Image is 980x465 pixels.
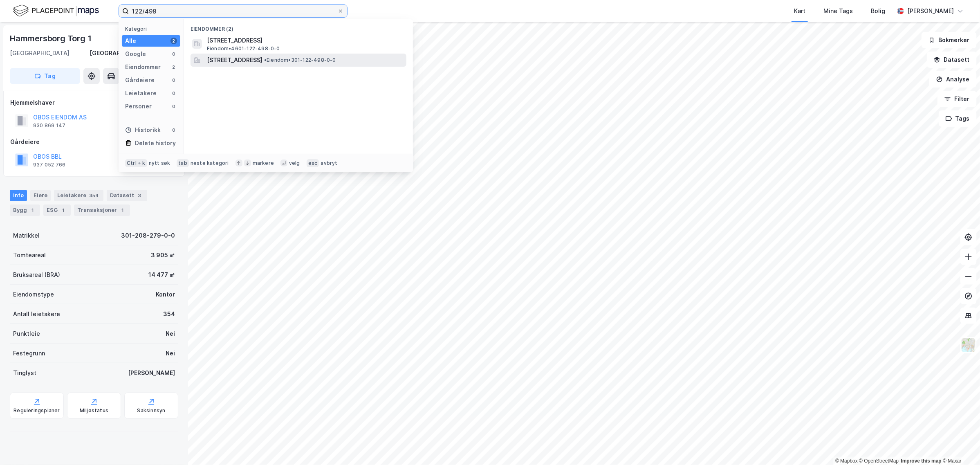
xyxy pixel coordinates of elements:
[156,290,175,299] div: Kontor
[125,88,157,98] div: Leietakere
[13,309,60,319] div: Antall leietakere
[59,206,67,214] div: 1
[13,4,99,18] img: logo.f888ab2527a4732fd821a326f86c7f29.svg
[961,337,976,353] img: Z
[136,191,144,200] div: 3
[125,36,136,46] div: Alle
[10,98,178,108] div: Hjemmelshaver
[871,6,885,16] div: Bolig
[148,270,175,280] div: 14 477 ㎡
[54,190,103,201] div: Leietakere
[10,137,178,147] div: Gårdeiere
[859,458,899,464] a: OpenStreetMap
[135,138,176,148] div: Delete history
[166,348,175,358] div: Nei
[13,231,40,240] div: Matrikkel
[13,290,54,299] div: Eiendomstype
[13,368,36,378] div: Tinglyst
[125,62,161,72] div: Eiendommer
[121,231,175,240] div: 301-208-279-0-0
[129,5,337,17] input: Søk på adresse, matrikkel, gårdeiere, leietakere eller personer
[125,159,147,167] div: Ctrl + k
[307,159,319,167] div: esc
[170,64,177,70] div: 2
[177,159,189,167] div: tab
[170,90,177,97] div: 0
[922,32,977,48] button: Bokmerker
[166,329,175,339] div: Nei
[13,270,60,280] div: Bruksareal (BRA)
[835,458,858,464] a: Mapbox
[170,38,177,44] div: 2
[125,49,146,59] div: Google
[794,6,805,16] div: Kart
[13,250,46,260] div: Tomteareal
[33,162,65,168] div: 937 052 766
[125,75,155,85] div: Gårdeiere
[937,91,977,107] button: Filter
[907,6,954,16] div: [PERSON_NAME]
[901,458,942,464] a: Improve this map
[125,101,152,111] div: Personer
[939,426,980,465] iframe: Chat Widget
[927,52,977,68] button: Datasett
[13,407,60,414] div: Reguleringsplaner
[151,250,175,260] div: 3 905 ㎡
[823,6,853,16] div: Mine Tags
[30,190,51,201] div: Eiere
[10,32,93,45] div: Hammersborg Torg 1
[125,125,161,135] div: Historikk
[125,26,180,32] div: Kategori
[33,122,65,129] div: 930 869 147
[939,426,980,465] div: Kontrollprogram for chat
[207,36,403,45] span: [STREET_ADDRESS]
[107,190,147,201] div: Datasett
[10,48,70,58] div: [GEOGRAPHIC_DATA]
[289,160,300,166] div: velg
[13,348,45,358] div: Festegrunn
[939,110,977,127] button: Tags
[74,204,130,216] div: Transaksjoner
[929,71,977,88] button: Analyse
[149,160,170,166] div: nytt søk
[253,160,274,166] div: markere
[264,57,267,63] span: •
[90,48,178,58] div: [GEOGRAPHIC_DATA], 208/279
[128,368,175,378] div: [PERSON_NAME]
[88,191,100,200] div: 354
[13,329,40,339] div: Punktleie
[43,204,71,216] div: ESG
[264,57,336,63] span: Eiendom • 301-122-498-0-0
[80,407,108,414] div: Miljøstatus
[207,55,262,65] span: [STREET_ADDRESS]
[170,51,177,57] div: 0
[10,204,40,216] div: Bygg
[170,77,177,83] div: 0
[163,309,175,319] div: 354
[10,190,27,201] div: Info
[321,160,337,166] div: avbryt
[207,45,280,52] span: Eiendom • 4601-122-498-0-0
[137,407,166,414] div: Saksinnsyn
[119,206,127,214] div: 1
[191,160,229,166] div: neste kategori
[170,127,177,133] div: 0
[10,68,80,84] button: Tag
[184,19,413,34] div: Eiendommer (2)
[29,206,37,214] div: 1
[170,103,177,110] div: 0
